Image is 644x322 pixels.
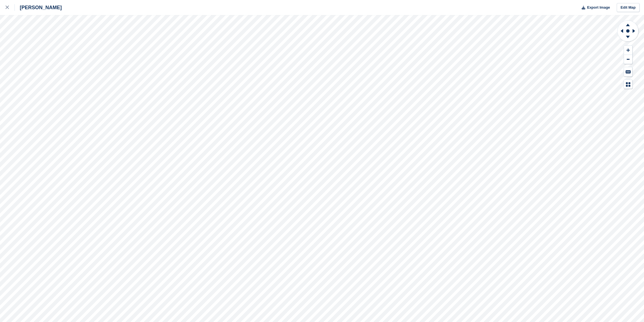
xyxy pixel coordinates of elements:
[617,3,640,12] a: Edit Map
[578,3,610,12] button: Export Image
[587,5,610,10] span: Export Image
[624,46,632,55] button: Zoom In
[624,80,632,89] button: Map Legend
[624,55,632,64] button: Zoom Out
[624,67,632,76] button: Keyboard Shortcuts
[15,4,62,11] div: [PERSON_NAME]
